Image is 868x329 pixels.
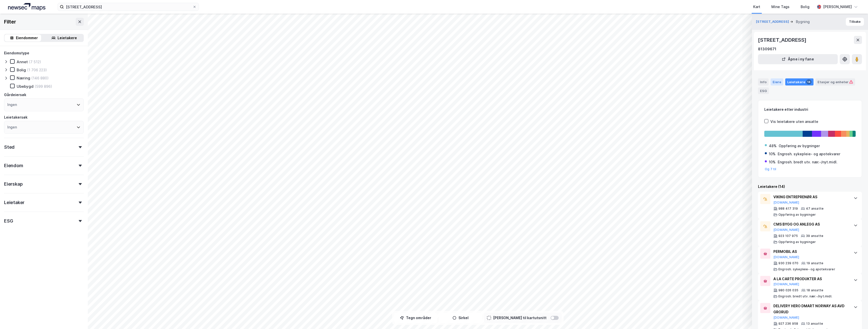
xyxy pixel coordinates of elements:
div: 923 107 975 [778,234,798,238]
button: [DOMAIN_NAME] [773,228,799,232]
div: 19 ansatte [806,261,823,265]
div: CMS BYGG OG ANLEGG AS [773,221,849,227]
input: Søk på adresse, matrikkel, gårdeiere, leietakere eller personer [64,3,193,11]
div: ESG [4,218,13,224]
button: Tilbake [846,18,864,26]
div: Leietakere [58,35,77,41]
button: [DOMAIN_NAME] [773,282,799,286]
div: Etasjer og enheter [818,80,853,84]
div: DELIVERY HERO DMART NORWAY AS AVD GRORUD [773,303,849,315]
div: 14 [806,79,811,84]
div: 13 ansatte [806,322,823,326]
div: VIKING ENTREPRENØR AS [773,194,849,200]
div: Bygning [796,19,810,25]
div: Annet [17,59,28,64]
div: Oppføring av bygninger [779,143,820,149]
div: Leietaker [4,200,24,206]
div: ESG [758,87,769,94]
div: A LA CARTE PRODUKTER AS [773,276,849,282]
button: Og 7 til [765,167,776,171]
div: Engrosh. sykepleie- og apotekvarer [778,151,840,157]
div: 81309671 [758,46,776,52]
div: [PERSON_NAME] [823,4,852,10]
div: Leietakere (14) [758,184,862,190]
iframe: Chat Widget [843,305,868,329]
div: Eiere [771,78,783,85]
div: Oppføring av bygninger [778,240,816,244]
button: [DOMAIN_NAME] [773,201,799,205]
div: 980 026 035 [778,288,798,292]
div: Ingen [7,102,17,108]
button: [STREET_ADDRESS] [756,19,790,24]
div: Kart [753,4,760,10]
div: Gårdeiersøk [4,92,26,98]
button: [DOMAIN_NAME] [773,316,799,320]
div: Engrosh. sykepleie- og apotekvarer [778,267,835,271]
div: Info [758,78,769,85]
div: Eiendomstype [4,50,29,56]
div: 47 ansatte [806,207,824,211]
div: Oppføring av bygninger [778,213,816,217]
div: Engrosh. bredt utv. nær.-/nyt.midl. [778,159,837,165]
div: Bolig [801,4,809,10]
div: 39 ansatte [806,234,823,238]
div: Eiendom [4,163,23,169]
div: Vis leietakere uten ansatte [770,119,818,125]
div: Leietakere [785,78,813,85]
div: 927 236 958 [778,322,798,326]
div: 10% [769,159,776,165]
div: Næring [17,76,30,80]
div: Kontrollprogram for chat [843,305,868,329]
div: (146 880) [31,76,49,80]
div: [STREET_ADDRESS] [758,36,807,44]
div: 48% [769,143,777,149]
button: Åpne i ny fane [758,54,838,64]
div: Ingen [7,124,17,130]
button: Tegn områder [394,313,437,323]
div: 10% [769,151,776,157]
button: [DOMAIN_NAME] [773,255,799,259]
div: Leietakere etter industri [764,106,856,113]
div: Mine Tags [771,4,790,10]
div: (599 896) [35,84,52,89]
div: Bolig [17,68,26,72]
div: (1 706 223) [27,68,47,72]
img: logo.a4113a55bc3d86da70a041830d287a7e.svg [8,3,45,11]
button: Sirkel [439,313,482,323]
div: 930 239 070 [778,261,798,265]
div: Leietakersøk [4,114,28,120]
div: 988 417 319 [778,207,798,211]
div: Filter [4,18,16,26]
div: 18 ansatte [806,288,823,292]
div: PERMOBIL AS [773,249,849,255]
div: [PERSON_NAME] til kartutsnitt [493,315,547,321]
div: Engrosh. bredt utv. nær.-/nyt.midl. [778,294,832,298]
div: (7 512) [29,59,41,64]
div: Ubebygd [17,84,34,89]
div: Sted [4,144,15,150]
div: Eiendommer [16,35,38,41]
div: Eierskap [4,181,22,187]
